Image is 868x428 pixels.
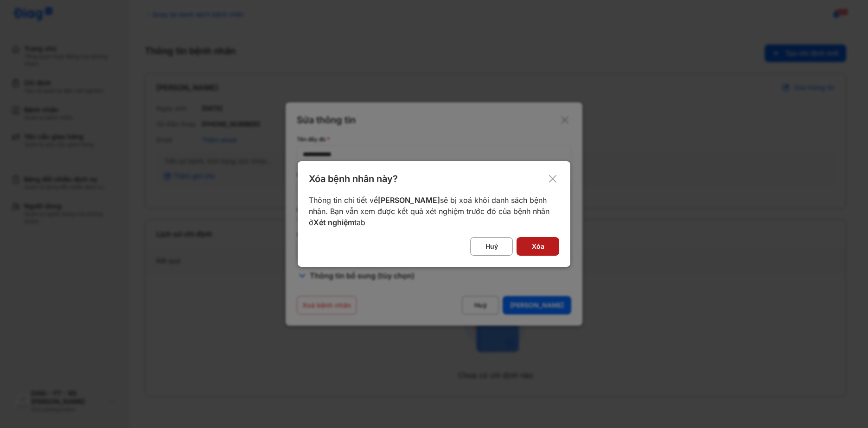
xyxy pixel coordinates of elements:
[517,237,559,256] button: Xóa
[309,172,559,185] div: Xóa bệnh nhân này?
[313,218,354,227] span: Xét nghiệm
[470,237,513,256] button: Huỷ
[309,195,559,228] div: Thông tin chi tiết về sẽ bị xoá khỏi danh sách bệnh nhân. Bạn vẫn xem được kết quả xét nghiệm trư...
[378,195,440,205] span: [PERSON_NAME]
